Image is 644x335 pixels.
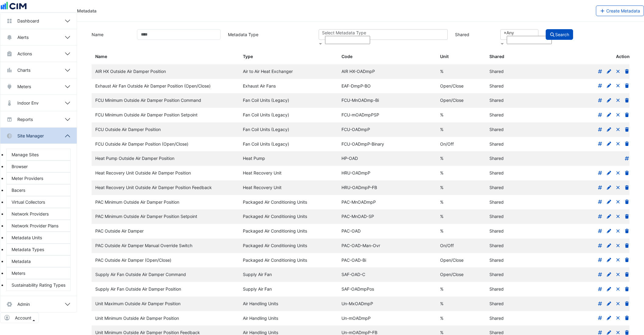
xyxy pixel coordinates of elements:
[6,116,12,123] app-icon: Reports
[95,271,236,278] div: Supply Air Fan Outside Air Damper Command
[341,83,433,90] div: EAF-DmpP-BO
[6,161,71,172] a: Browser
[6,301,12,307] app-icon: Admin
[341,199,433,206] div: PAC-MnOADmpP
[489,184,531,191] div: Shared
[624,257,630,263] a: Delete
[615,69,621,74] a: Unshare
[341,213,433,220] div: PAC-MnOAD-SP
[597,228,603,233] a: Retrieve metadata usage counts for favourites, rules and templates
[615,127,621,132] a: Unshare
[0,144,77,296] div: Site Manager
[6,84,12,90] app-icon: Meters
[624,112,630,117] a: Delete
[95,242,236,249] div: PAC Outside Air Damper Manual Override Switch
[624,243,630,248] a: Delete
[243,315,334,322] div: Air Handling Units
[6,196,71,208] a: Virtual Collectors
[0,296,77,312] button: Admin
[6,67,12,73] app-icon: Charts
[615,286,621,292] a: Unshare
[624,228,630,233] a: Delete
[77,8,96,14] div: Metadata
[95,286,236,293] div: Supply Air Fan Outside Air Damper Position
[597,272,603,277] a: Retrieve metadata usage counts for favourites, rules and templates
[440,184,482,191] div: %
[6,172,71,184] a: Meter Providers
[615,170,621,175] a: Unshare
[17,100,39,106] span: Indoor Env
[17,18,39,24] span: Dashboard
[615,316,621,321] a: Unshare
[341,126,433,133] div: FCU-OADmpP
[616,53,630,60] span: Action
[243,228,334,235] div: Packaged Air Conditioning Units
[440,213,482,220] div: %
[597,301,603,306] a: Retrieve metadata usage counts for favourites, rules and templates
[489,170,531,177] div: Shared
[489,141,531,148] div: Shared
[489,97,531,104] div: Shared
[615,330,621,335] a: Unshare
[597,112,603,117] a: Retrieve metadata usage counts for favourites, rules and templates
[243,68,334,75] div: Air to Air Heat Exchanger
[624,199,630,205] a: Delete
[440,242,482,249] div: On/Off
[615,199,621,205] a: Unshare
[95,170,236,177] div: Heat Recovery Unit Outside Air Damper Position
[243,213,334,220] div: Packaged Air Conditioning Units
[17,83,31,90] span: Meters
[341,315,433,322] div: Un-mOADmpP
[615,301,621,306] a: Unshare
[615,83,621,88] a: Unshare
[95,83,236,90] div: Exhaust Air Fan Outside Air Damper Position (Open/Close)
[489,286,531,293] div: Shared
[6,184,71,196] a: Bacers
[624,69,630,74] a: Delete
[489,300,531,307] div: Shared
[624,316,630,321] a: Delete
[6,243,71,255] a: Metadata Types
[597,83,603,88] a: Retrieve metadata usage counts for favourites, rules and templates
[341,155,433,162] div: HP-OAD
[243,126,334,133] div: Fan Coil Units (Legacy)
[489,83,531,90] div: Shared
[6,18,12,24] app-icon: Dashboard
[341,184,433,191] div: HRU-OADmpP-FB
[489,213,531,220] div: Shared
[0,111,77,127] button: Reports
[341,286,433,293] div: SAF-OADmpPos
[95,112,236,119] div: FCU Minimum Outside Air Damper Position Setpoint
[95,155,236,162] div: Heat Pump Outside Air Damper Position
[0,46,77,62] button: Actions
[440,286,482,293] div: %
[615,141,621,147] a: Unshare
[624,141,630,147] a: Delete
[615,243,621,248] a: Unshare
[243,170,334,177] div: Heat Recovery Unit
[0,95,77,111] button: Indoor Env
[243,83,334,90] div: Exhaust Air Fans
[243,286,334,293] div: Supply Air Fan
[624,286,630,292] a: Delete
[606,8,640,13] span: Create Metadata
[615,214,621,219] a: Unshare
[0,78,77,95] button: Meters
[6,51,12,57] app-icon: Actions
[624,156,630,161] a: Retrieve metadata usage counts for favourites, rules and templates
[243,242,334,249] div: Packaged Air Conditioning Units
[440,97,482,104] div: Open/Close
[95,141,236,148] div: FCU Outside Air Damper Position (Open/Close)
[615,185,621,190] a: Unshare
[597,185,603,190] a: Retrieve metadata usage counts for favourites, rules and templates
[6,220,71,232] a: Network Provider Plans
[489,315,531,322] div: Shared
[341,141,433,148] div: FCU-OADmpP-Binary
[341,112,433,119] div: FCU-mOADmpPSP
[341,300,433,307] div: Un-MxOADmpP
[597,243,603,248] a: Retrieve metadata usage counts for favourites, rules and templates
[17,50,32,57] span: Actions
[624,185,630,190] a: Delete
[341,97,433,104] div: FCU-MnOADmp-Bi
[440,155,482,162] div: %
